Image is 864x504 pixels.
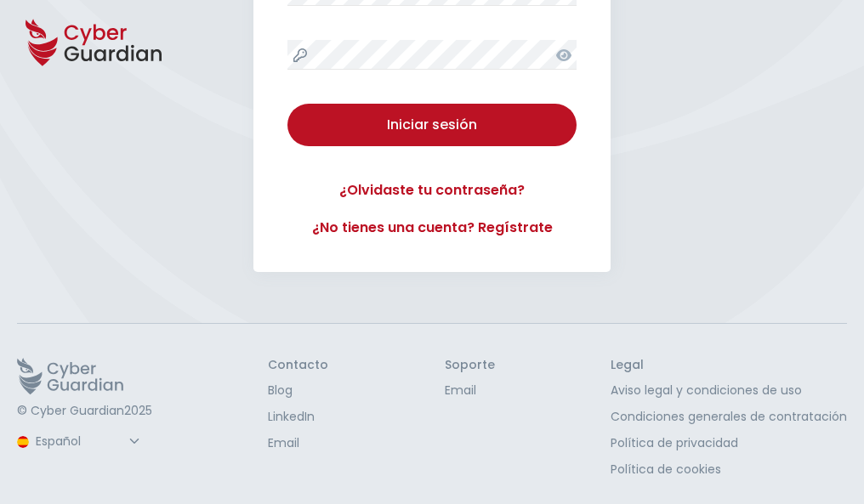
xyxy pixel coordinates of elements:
a: Condiciones generales de contratación [611,408,847,426]
p: © Cyber Guardian 2025 [17,404,152,419]
a: Aviso legal y condiciones de uso [611,382,847,399]
a: Blog [268,382,328,399]
a: ¿Olvidaste tu contraseña? [287,180,577,201]
a: LinkedIn [268,408,328,426]
h3: Soporte [445,358,495,373]
img: region-logo [17,436,29,448]
div: Iniciar sesión [300,115,564,135]
a: Email [268,434,328,452]
a: ¿No tienes una cuenta? Regístrate [287,218,577,238]
a: Política de privacidad [611,434,847,452]
h3: Contacto [268,358,328,373]
a: Email [445,382,495,399]
button: Iniciar sesión [287,104,577,146]
h3: Legal [611,358,847,373]
a: Política de cookies [611,461,847,479]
